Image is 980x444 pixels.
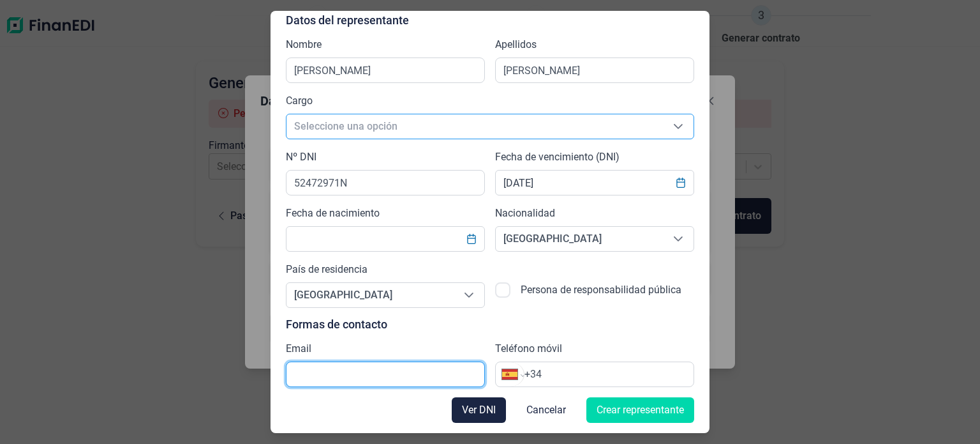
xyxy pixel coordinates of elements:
[286,318,694,331] p: Formas de contacto
[459,227,484,250] button: Choose Date
[521,282,681,308] label: Persona de responsabilidad pública
[286,93,313,109] label: Cargo
[669,171,693,194] button: Choose Date
[286,149,316,165] label: Nº DNI
[586,397,694,423] button: Crear representante
[286,14,694,27] p: Datos del representante
[663,114,694,139] div: Seleccione una opción
[286,262,367,277] label: País de residencia
[286,341,311,356] label: Email
[597,402,684,418] span: Crear representante
[286,283,454,307] span: [GEOGRAPHIC_DATA]
[495,206,555,221] label: Nacionalidad
[516,397,576,423] button: Cancelar
[495,341,562,356] label: Teléfono móvil
[495,37,537,52] label: Apellidos
[286,114,663,139] span: Seleccione una opción
[663,227,694,251] div: Seleccione una opción
[452,397,506,423] button: Ver DNI
[286,37,322,52] label: Nombre
[286,206,380,221] label: Fecha de nacimiento
[495,149,620,165] label: Fecha de vencimiento (DNI)
[496,227,663,251] span: [GEOGRAPHIC_DATA]
[526,402,566,418] span: Cancelar
[454,283,484,307] div: Seleccione una opción
[462,402,496,418] span: Ver DNI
